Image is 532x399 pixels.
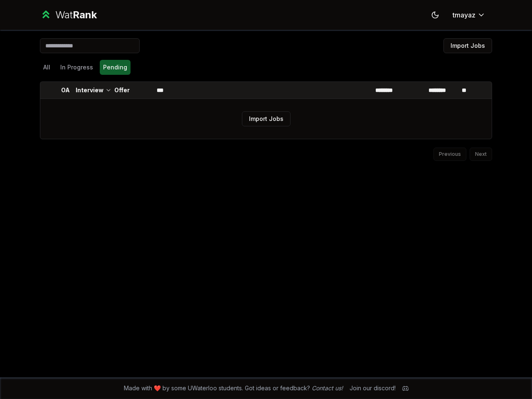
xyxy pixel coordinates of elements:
[55,8,97,22] div: Wat
[57,60,96,75] button: In Progress
[114,86,130,94] p: Offer
[446,7,492,22] button: tmayaz
[242,111,291,126] button: Import Jobs
[73,9,97,21] span: Rank
[443,38,492,53] button: Import Jobs
[40,8,97,22] a: WatRank
[61,86,70,94] p: OA
[453,10,475,20] span: tmayaz
[124,384,343,392] span: Made with ❤️ by some UWaterloo students. Got ideas or feedback?
[350,384,396,392] div: Join our discord!
[40,60,54,75] button: All
[312,384,343,392] a: Contact us!
[100,60,131,75] button: Pending
[76,86,103,94] p: Interview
